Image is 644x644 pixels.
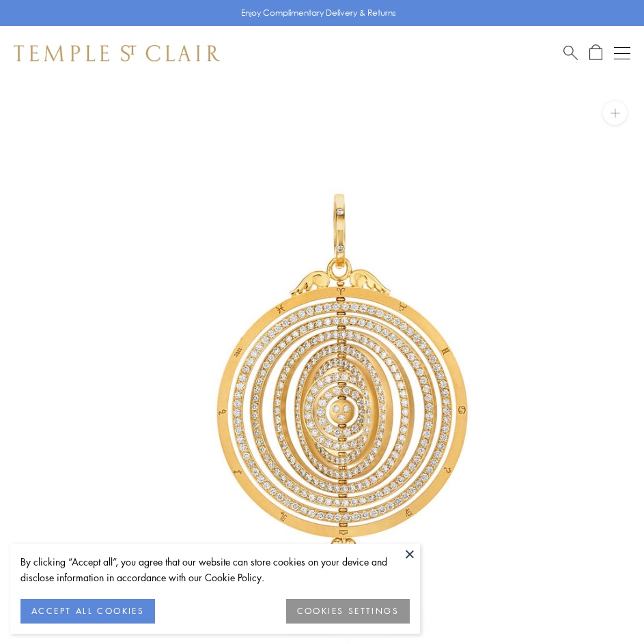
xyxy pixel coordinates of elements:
button: COOKIES SETTINGS [286,599,410,624]
p: Enjoy Complimentary Delivery & Returns [241,6,396,20]
iframe: Gorgias live chat messenger [583,587,630,630]
a: Search [563,44,578,61]
a: Open Shopping Bag [589,44,602,61]
button: ACCEPT ALL COOKIES [20,599,155,624]
div: By clicking “Accept all”, you agree that our website can store cookies on your device and disclos... [20,554,410,585]
button: Open navigation [614,45,630,61]
img: Temple St. Clair [14,45,220,61]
